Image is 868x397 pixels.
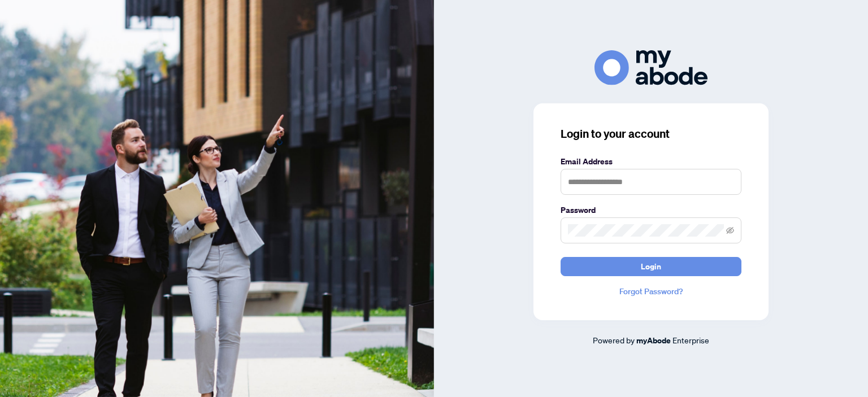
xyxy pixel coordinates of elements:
[561,155,741,168] label: Email Address
[636,334,671,347] a: myAbode
[561,285,741,298] a: Forgot Password?
[593,335,635,345] span: Powered by
[672,335,709,345] span: Enterprise
[641,258,661,276] span: Login
[561,257,741,276] button: Login
[594,50,708,85] img: ma-logo
[561,204,741,216] label: Password
[726,226,734,234] span: eye-invisible
[561,126,741,142] h3: Login to your account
